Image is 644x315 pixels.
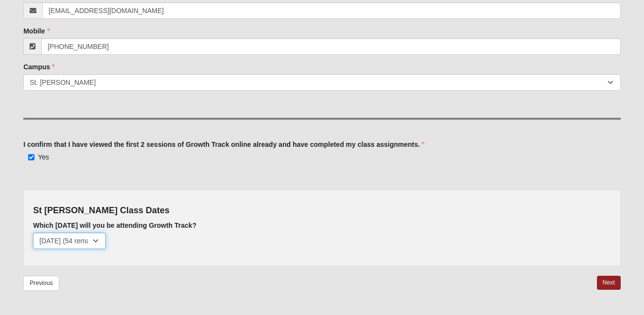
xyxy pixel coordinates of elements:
[23,276,59,291] a: Previous
[23,26,50,36] label: Mobile
[23,140,425,149] label: I confirm that I have viewed the first 2 sessions of Growth Track online already and have complet...
[28,154,34,160] input: Yes
[23,62,55,72] label: Campus
[33,220,197,230] label: Which [DATE] will you be attending Growth Track?
[597,276,621,290] a: Next
[38,153,49,161] span: Yes
[33,205,611,216] h4: St [PERSON_NAME] Class Dates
